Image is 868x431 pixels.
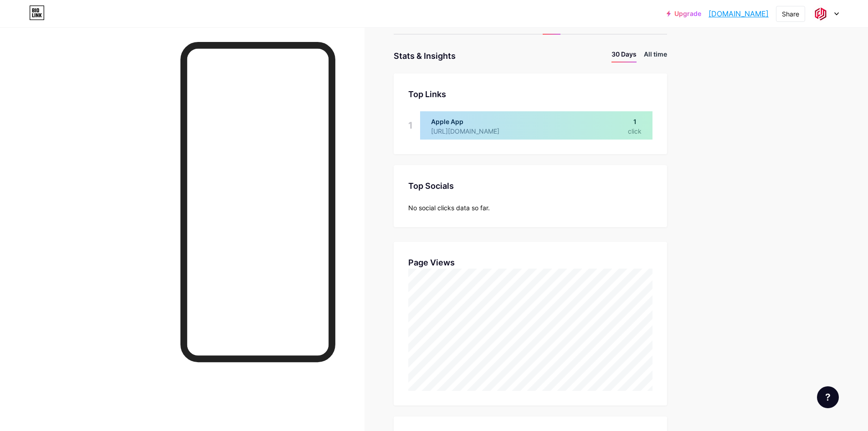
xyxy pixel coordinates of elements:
div: 1 [408,111,413,140]
li: All time [644,49,667,62]
a: [DOMAIN_NAME] [709,8,769,19]
div: Top Links [408,88,652,100]
div: Stats & Insights [394,49,456,62]
div: Page Views [408,256,652,269]
li: 30 Days [611,49,637,62]
img: financemagic [812,5,829,22]
div: Share [782,9,799,19]
div: Top Socials [408,180,652,192]
div: No social clicks data so far. [408,203,652,213]
a: Upgrade [667,10,701,17]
